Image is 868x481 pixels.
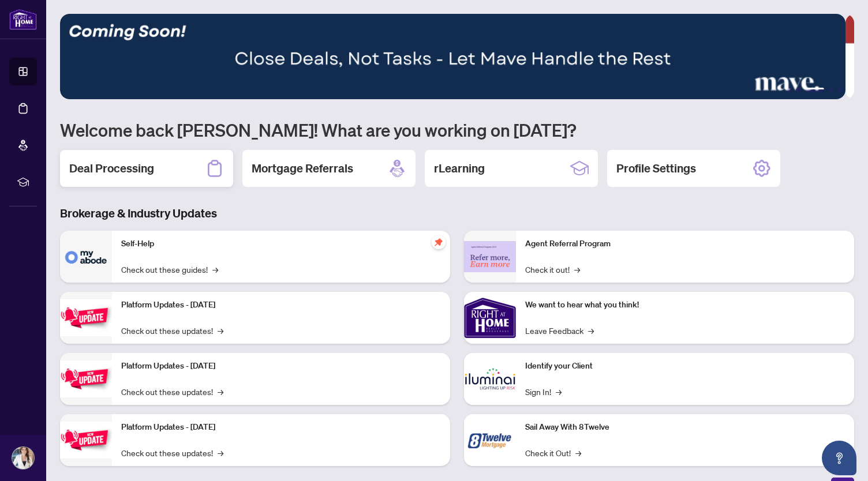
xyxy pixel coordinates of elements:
a: Leave Feedback→ [525,324,594,337]
a: Check out these guides!→ [121,263,218,276]
img: Self-Help [60,231,112,283]
span: → [575,446,581,459]
span: → [574,263,580,276]
span: → [218,324,223,337]
button: 1 [787,88,792,92]
p: Identify your Client [525,360,845,373]
p: Sail Away With 8Twelve [525,421,845,434]
h2: rLearning [434,160,485,176]
span: → [218,385,223,398]
a: Check out these updates!→ [121,446,223,459]
a: Check out these updates!→ [121,324,223,337]
button: Open asap [822,441,856,475]
span: → [218,446,223,459]
img: Profile Icon [12,447,34,469]
img: Platform Updates - July 8, 2025 [60,360,112,397]
a: Check it Out!→ [525,446,581,459]
p: Self-Help [121,238,441,250]
p: Platform Updates - [DATE] [121,421,441,434]
h1: Welcome back [PERSON_NAME]! What are you working on [DATE]? [60,119,854,141]
h3: Brokerage & Industry Updates [60,205,854,221]
a: Check it out!→ [525,263,580,276]
a: Sign In!→ [525,385,562,398]
img: Sail Away With 8Twelve [464,414,516,466]
img: Agent Referral Program [464,241,516,273]
button: 4 [829,88,833,92]
span: → [556,385,562,398]
button: 2 [796,88,801,92]
h2: Mortgage Referrals [252,160,353,176]
h2: Profile Settings [616,160,696,176]
img: We want to hear what you think! [464,292,516,344]
a: Check out these updates!→ [121,385,223,398]
button: 3 [806,88,824,92]
img: logo [9,9,37,30]
img: Platform Updates - June 23, 2025 [60,422,112,458]
img: Identify your Client [464,353,516,405]
h2: Deal Processing [69,160,154,176]
span: pushpin [432,235,446,249]
span: → [212,263,218,276]
img: Slide 2 [60,14,845,99]
span: → [588,324,594,337]
img: Platform Updates - July 21, 2025 [60,299,112,336]
p: We want to hear what you think! [525,299,845,311]
p: Platform Updates - [DATE] [121,299,441,311]
button: 5 [838,88,843,92]
p: Platform Updates - [DATE] [121,360,441,373]
p: Agent Referral Program [525,238,845,250]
